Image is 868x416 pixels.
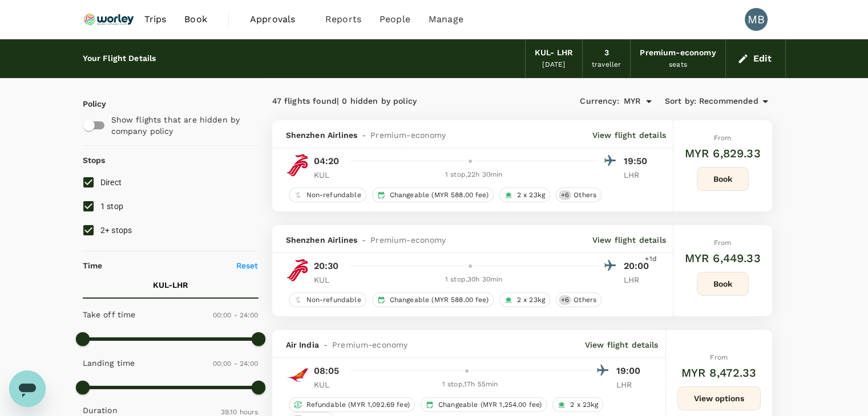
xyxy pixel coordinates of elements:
span: From [714,134,732,142]
span: Trips [144,13,166,26]
div: Premium-economy [640,47,716,59]
div: +6Others [556,187,601,202]
img: ZH [286,259,309,282]
div: MB [745,8,768,31]
span: 1 stop [100,202,124,211]
div: 2 x 23kg [552,397,603,412]
span: Sort by : [665,95,696,108]
span: Premium-economy [370,129,446,141]
div: 2 x 23kg [499,292,550,307]
span: Others [569,295,601,305]
span: Non-refundable [302,190,366,200]
span: + 6 [559,295,571,305]
div: Refundable (MYR 1,092.69 fee) [289,397,415,412]
p: 19:50 [624,154,652,168]
p: View flight details [592,234,666,246]
span: Shenzhen Airlines [286,129,358,141]
span: Manage [429,13,463,26]
button: Edit [735,50,776,68]
p: KUL [314,169,342,181]
div: [DATE] [542,59,565,71]
h6: MYR 6,829.33 [685,144,761,162]
p: 08:05 [314,364,340,378]
p: Policy [83,98,93,109]
div: Your Flight Details [83,52,156,65]
span: Shenzhen Airlines [286,234,358,246]
p: View flight details [592,129,666,141]
div: traveller [592,59,621,71]
span: Air India [286,339,319,350]
span: Reports [325,13,361,26]
span: - [357,234,370,246]
span: Direct [100,178,122,187]
p: KUL [314,274,342,286]
span: 2 x 23kg [512,295,550,305]
span: Refundable (MYR 1,092.69 fee) [302,400,414,410]
div: 3 [604,47,608,59]
strong: Stops [83,156,106,165]
button: View options [677,386,761,410]
span: Recommended [699,95,758,108]
span: 2+ stops [100,226,132,235]
span: 2 x 23kg [512,190,550,200]
span: Changeable (MYR 588.00 fee) [385,190,493,200]
div: KUL - LHR [535,47,573,59]
span: Premium-economy [370,234,446,246]
p: Landing time [83,357,135,369]
p: 04:20 [314,154,340,168]
div: Changeable (MYR 588.00 fee) [372,292,494,307]
span: 00:00 - 24:00 [213,360,259,368]
button: Open [641,93,657,109]
button: Book [697,167,749,191]
div: 2 x 23kg [499,187,550,202]
div: seats [669,59,687,71]
p: LHR [624,274,652,286]
span: Currency : [580,95,619,108]
div: 47 flights found | 0 hidden by policy [272,95,522,108]
p: Show flights that are hidden by company policy [111,114,251,137]
div: Non-refundable [289,187,366,202]
div: 1 stop , 17h 55min [349,379,591,390]
img: Ranhill Worley Sdn Bhd [83,7,135,32]
span: - [319,339,332,350]
p: View flight details [585,339,659,350]
p: KUL - LHR [153,279,188,291]
span: Approvals [250,13,307,26]
span: Non-refundable [302,295,366,305]
span: 39.10 hours [221,408,259,416]
p: 19:00 [616,364,645,378]
img: AI [286,364,309,386]
p: Reset [236,260,259,271]
span: From [714,239,732,247]
div: Changeable (MYR 588.00 fee) [372,187,494,202]
span: 00:00 - 24:00 [213,311,259,319]
span: Premium-economy [332,339,407,350]
div: +6Others [556,292,601,307]
p: KUL [314,379,342,390]
p: LHR [624,169,652,181]
p: 20:30 [314,259,339,273]
div: Changeable (MYR 1,254.00 fee) [421,397,547,412]
span: Changeable (MYR 1,254.00 fee) [434,400,546,410]
span: People [380,13,410,26]
span: +1d [645,254,656,265]
div: 1 stop , 30h 30min [349,274,599,286]
p: Time [83,260,103,271]
button: Book [697,272,749,296]
span: 2 x 23kg [566,400,603,410]
span: Others [569,190,601,200]
div: 1 stop , 22h 30min [349,169,599,181]
p: Take off time [83,309,136,320]
span: Book [184,13,207,26]
div: Non-refundable [289,292,366,307]
h6: MYR 6,449.33 [685,249,761,267]
h6: MYR 8,472.33 [681,364,757,382]
p: LHR [616,379,645,390]
p: 20:00 [624,259,652,273]
span: Changeable (MYR 588.00 fee) [385,295,493,305]
iframe: Button to launch messaging window [9,370,46,407]
span: + 6 [559,190,571,200]
span: From [710,353,728,361]
span: - [357,129,370,141]
p: Duration [83,405,118,416]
